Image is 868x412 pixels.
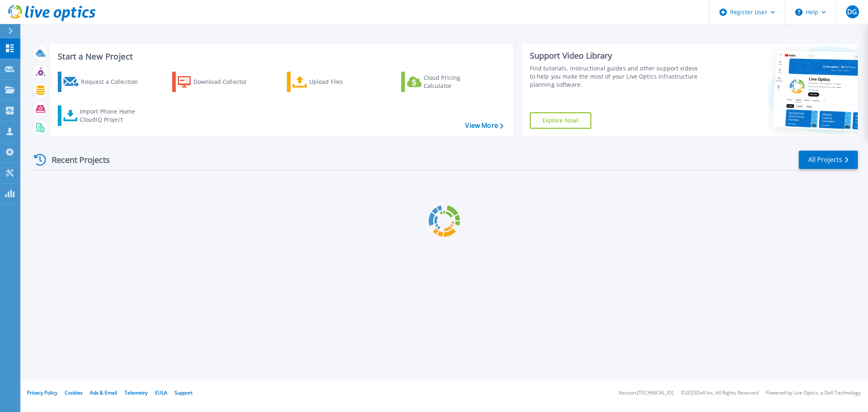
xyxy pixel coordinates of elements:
[175,389,192,396] a: Support
[401,72,492,92] a: Cloud Pricing Calculator
[799,151,858,169] a: All Projects
[847,9,857,15] span: DG
[31,150,121,170] div: Recent Projects
[309,74,374,90] div: Upload Files
[193,74,258,90] div: Download Collector
[619,390,673,396] li: Version: [TECHNICAL_ID]
[172,72,263,92] a: Download Collector
[80,107,143,124] div: Import Phone Home CloudIQ Project
[58,52,503,61] h3: Start a New Project
[530,112,592,129] a: Explore Now!
[530,50,702,61] div: Support Video Library
[81,74,146,90] div: Request a Collection
[465,122,503,129] a: View More
[681,390,759,396] li: © 2025 Dell Inc. All Rights Reserved
[125,389,148,396] a: Telemetry
[155,389,167,396] a: EULA
[65,389,83,396] a: Cookies
[287,72,378,92] a: Upload Files
[27,389,57,396] a: Privacy Policy
[424,74,489,90] div: Cloud Pricing Calculator
[530,64,702,89] div: Find tutorials, instructional guides and other support videos to help you make the most of your L...
[766,390,861,396] li: Powered by Live Optics, a Dell Technology
[58,72,149,92] a: Request a Collection
[90,389,117,396] a: Ads & Email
